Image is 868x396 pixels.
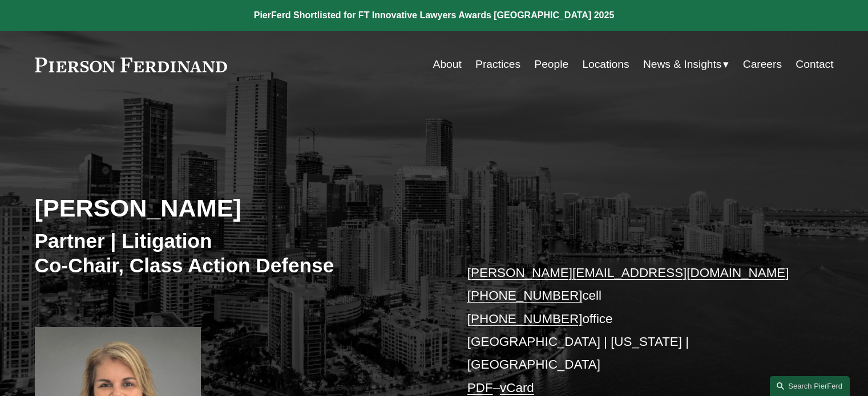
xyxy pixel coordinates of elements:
a: PDF [467,381,493,395]
a: About [433,54,462,75]
a: Locations [582,54,629,75]
a: [PHONE_NUMBER] [467,288,583,303]
a: vCard [500,381,534,395]
a: Practices [475,54,520,75]
h2: [PERSON_NAME] [35,193,434,223]
a: folder dropdown [643,54,729,75]
a: [PERSON_NAME][EMAIL_ADDRESS][DOMAIN_NAME] [467,266,789,280]
a: People [534,54,568,75]
h3: Partner | Litigation Co-Chair, Class Action Defense [35,228,434,278]
span: News & Insights [643,55,722,75]
a: Search this site [770,376,850,396]
a: [PHONE_NUMBER] [467,312,583,326]
a: Contact [796,54,833,75]
a: Careers [743,54,782,75]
